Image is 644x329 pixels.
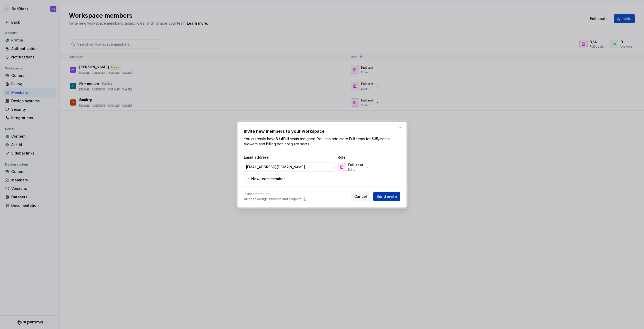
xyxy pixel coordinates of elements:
button: Cancel [351,192,370,201]
span: Cancel [354,194,367,199]
b: 3 / 4 [276,137,283,141]
p: Editor [348,168,357,172]
span: Send invite [377,194,397,199]
button: Full seatEditor [337,162,371,172]
button: New team member [244,174,288,183]
span: Invite 1 member to: [244,192,307,196]
p: You currently have Full seats assigned. You can add more Full seats for $35/month. Viewers and Bi... [244,136,400,147]
span: All open design systems and projects [244,197,301,201]
keeper-lock: Open Keeper Popup [327,164,333,170]
span: Email address [244,155,336,160]
span: Role [338,155,389,160]
button: Send invite [373,192,400,201]
span: New team member [251,176,285,181]
p: Full seat [348,162,363,168]
h2: Invite new members to your workspace [244,128,400,134]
